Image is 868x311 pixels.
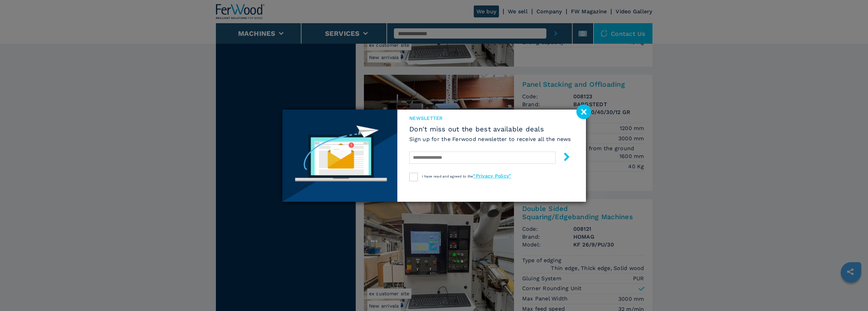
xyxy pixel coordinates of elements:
span: I have read and agreed to the [422,174,511,178]
img: Newsletter image [282,110,398,202]
a: “Privacy Policy” [473,173,511,179]
span: Don't miss out the best available deals [409,125,571,133]
span: newsletter [409,115,571,122]
button: submit-button [556,150,571,166]
h6: Sign up for the Ferwood newsletter to receive all the news [409,135,571,143]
